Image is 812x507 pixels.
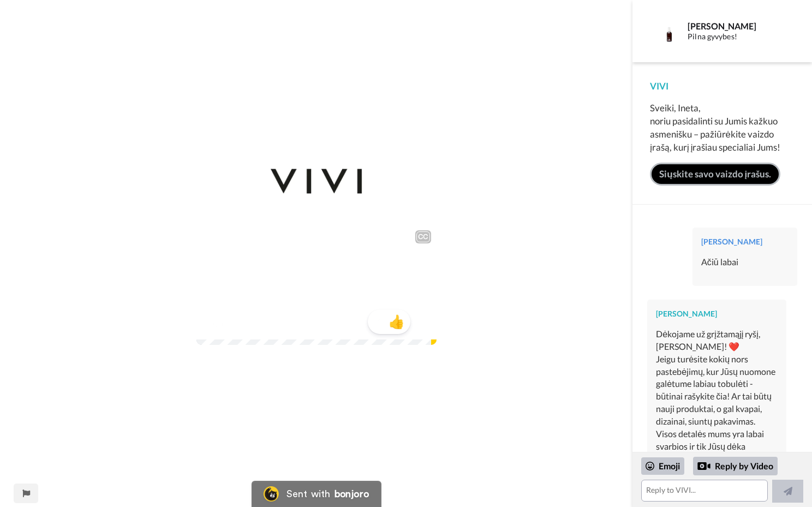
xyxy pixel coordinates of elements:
div: Pilna gyvybes! [688,32,794,41]
span: 0:00 [204,318,223,331]
a: Siųskite savo vaizdo įrašus. [650,163,780,186]
div: Reply by Video [697,460,710,473]
div: Sent with [286,489,330,499]
div: Emoji [641,457,684,475]
div: Reply by Video [693,457,778,475]
div: [PERSON_NAME] [656,308,778,319]
img: f0bfbe55-66cb-48bc-85c0-a23cf97f0f66 [270,159,363,203]
img: Full screen [416,319,427,330]
div: CC [416,231,430,242]
div: [PERSON_NAME] [688,21,794,31]
div: [PERSON_NAME] [701,236,789,247]
span: / [225,318,229,331]
div: Ačiū labai [701,256,789,269]
img: Bonjoro Logo [264,486,279,502]
button: 1👍 [368,309,410,334]
div: Sveiki, Ineta, noriu pasidalinti su Jumis kažkuo asmenišku – pažiūrėkite vaizdo įrašą, kurį įraši... [650,102,795,154]
span: 👍 [383,313,410,330]
span: 0:42 [231,318,250,331]
div: bonjoro [335,489,369,499]
a: Bonjoro LogoSent withbonjoro [252,481,381,507]
div: VIVI [650,80,795,93]
span: 1 [368,314,383,329]
img: Profile Image [656,18,682,44]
